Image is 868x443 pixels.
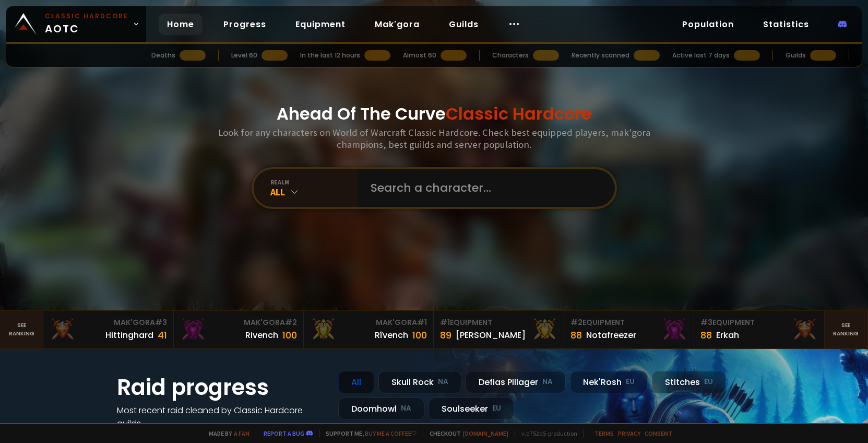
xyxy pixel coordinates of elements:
[412,328,427,342] div: 100
[214,126,655,150] h3: Look for any characters on World of Warcraft Classic Hardcore. Check best equipped players, mak'g...
[586,329,636,342] div: Notafreezer
[203,429,249,437] span: Made by
[158,328,167,342] div: 41
[338,371,374,393] div: All
[151,51,175,60] div: Deaths
[674,14,742,35] a: Population
[694,311,824,348] a: #3Equipment88Erkah
[446,102,592,125] span: Classic Hardcore
[282,328,297,342] div: 100
[45,11,128,21] small: Classic Hardcore
[700,317,712,328] span: # 3
[570,317,687,328] div: Equipment
[618,429,640,437] a: Privacy
[378,371,461,393] div: Skull Rock
[440,317,557,328] div: Equipment
[594,429,614,437] a: Terms
[270,186,358,198] div: All
[429,398,514,420] div: Soulseeker
[564,311,694,348] a: #2Equipment88Notafreezer
[364,169,602,207] input: Search a character...
[434,311,564,348] a: #1Equipment89[PERSON_NAME]
[492,403,501,414] small: EU
[375,329,408,342] div: Rîvench
[672,51,730,60] div: Active last 7 days
[45,11,128,37] span: AOTC
[700,317,817,328] div: Equipment
[43,311,173,348] a: Mak'Gora#3Hittinghard41
[825,311,868,348] a: Seeranking
[652,371,726,393] div: Stitches
[310,317,427,328] div: Mak'Gora
[570,371,648,393] div: Nek'Rosh
[466,371,566,393] div: Defias Pillager
[270,178,358,186] div: realm
[159,14,203,35] a: Home
[215,14,275,35] a: Progress
[440,328,451,342] div: 89
[440,317,450,328] span: # 1
[231,51,257,60] div: Level 60
[365,429,417,437] a: Buy me a coffee
[174,311,304,348] a: Mak'Gora#2Rivench100
[117,371,326,404] h1: Raid progress
[645,429,672,437] a: Consent
[319,429,417,437] span: Support me,
[155,317,167,328] span: # 3
[716,329,739,342] div: Erkah
[403,51,436,60] div: Almost 60
[105,329,153,342] div: Hittinghard
[515,429,577,437] span: v. d752d5 - production
[401,403,411,414] small: NA
[287,14,354,35] a: Equipment
[456,329,526,342] div: [PERSON_NAME]
[700,328,712,342] div: 88
[786,51,806,60] div: Guilds
[277,101,592,126] h1: Ahead Of The Curve
[6,6,146,42] a: Classic HardcoreAOTC
[180,317,297,328] div: Mak'Gora
[572,51,629,60] div: Recently scanned
[438,377,448,387] small: NA
[423,429,508,437] span: Checkout
[441,14,487,35] a: Guilds
[264,429,304,437] a: Report a bug
[626,377,635,387] small: EU
[234,429,249,437] a: a fan
[704,377,713,387] small: EU
[570,328,582,342] div: 88
[285,317,297,328] span: # 2
[304,311,434,348] a: Mak'Gora#1Rîvench100
[755,14,817,35] a: Statistics
[417,317,427,328] span: # 1
[570,317,582,328] span: # 2
[463,429,508,437] a: [DOMAIN_NAME]
[300,51,360,60] div: In the last 12 hours
[366,14,428,35] a: Mak'gora
[50,317,167,328] div: Mak'Gora
[117,404,326,430] h4: Most recent raid cleaned by Classic Hardcore guilds
[492,51,529,60] div: Characters
[542,377,553,387] small: NA
[338,398,424,420] div: Doomhowl
[245,329,278,342] div: Rivench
